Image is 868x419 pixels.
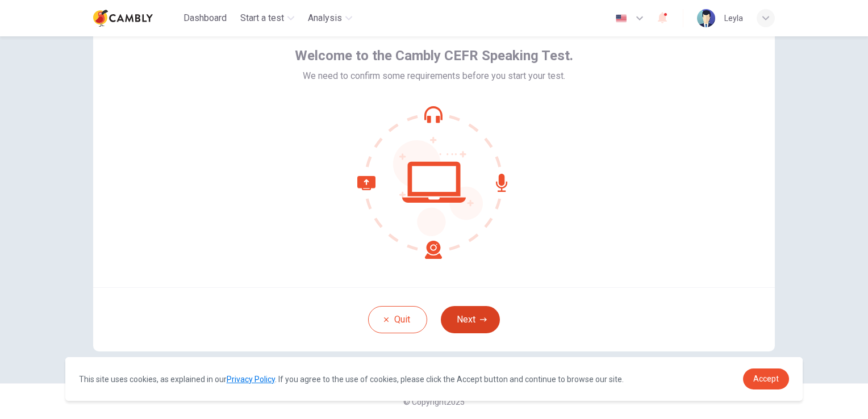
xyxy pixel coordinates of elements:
button: Next [441,306,500,333]
span: Analysis [308,11,342,25]
a: Privacy Policy [227,375,275,384]
div: cookieconsent [65,357,803,401]
button: Quit [368,306,427,333]
span: Dashboard [183,11,227,25]
img: en [614,14,628,23]
img: Profile picture [697,9,715,27]
span: Welcome to the Cambly CEFR Speaking Test. [295,47,573,65]
img: Cambly logo [93,7,153,30]
span: Start a test [240,11,284,25]
a: dismiss cookie message [743,368,789,389]
a: Cambly logo [93,7,179,30]
div: Leyla [724,11,743,25]
span: Accept [753,374,779,383]
button: Dashboard [179,8,231,28]
span: We need to confirm some requirements before you start your test. [303,69,565,83]
span: © Copyright 2025 [403,397,465,407]
button: Analysis [303,8,357,28]
button: Start a test [236,8,299,28]
span: This site uses cookies, as explained in our . If you agree to the use of cookies, please click th... [79,375,624,384]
